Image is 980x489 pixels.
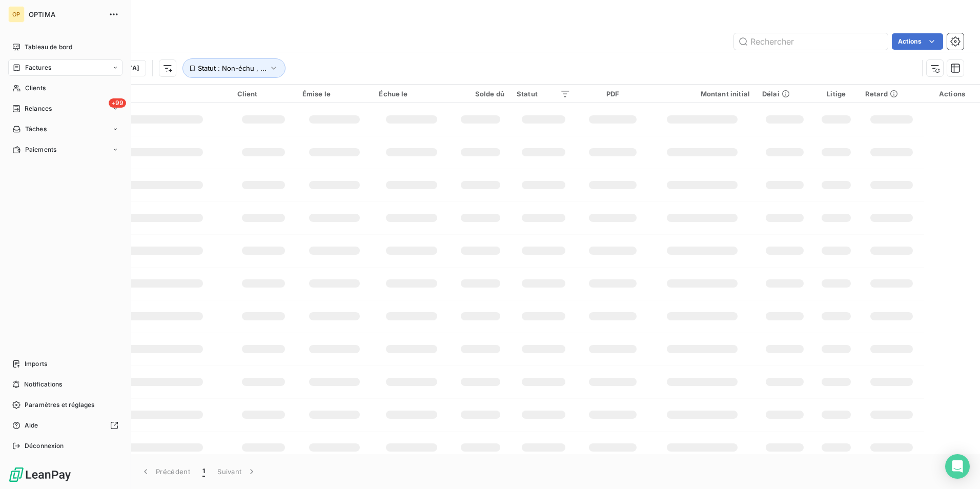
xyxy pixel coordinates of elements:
[820,90,853,98] div: Litige
[379,90,444,98] div: Échue le
[865,90,918,98] div: Retard
[25,84,46,93] span: Clients
[202,466,205,477] span: 1
[25,400,94,410] span: Paramètres et réglages
[134,461,196,482] button: Précédent
[517,90,570,98] div: Statut
[892,33,943,50] button: Actions
[8,417,122,434] a: Aide
[24,380,62,389] span: Notifications
[456,90,504,98] div: Solde dû
[25,421,38,430] span: Aide
[211,461,263,482] button: Suivant
[930,90,974,98] div: Actions
[734,33,888,50] input: Rechercher
[25,359,47,369] span: Imports
[302,90,367,98] div: Émise le
[182,58,285,78] button: Statut : Non-échu , ...
[25,145,56,154] span: Paiements
[25,104,52,113] span: Relances
[237,90,290,98] div: Client
[109,98,126,108] span: +99
[25,63,51,72] span: Factures
[25,43,72,52] span: Tableau de bord
[8,6,25,23] div: OP
[196,461,211,482] button: 1
[655,90,750,98] div: Montant initial
[29,10,103,18] span: OPTIMA
[25,441,64,451] span: Déconnexion
[8,466,72,483] img: Logo LeanPay
[25,125,47,134] span: Tâches
[762,90,808,98] div: Délai
[198,64,267,72] span: Statut : Non-échu , ...
[945,454,970,479] div: Open Intercom Messenger
[583,90,643,98] div: PDF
